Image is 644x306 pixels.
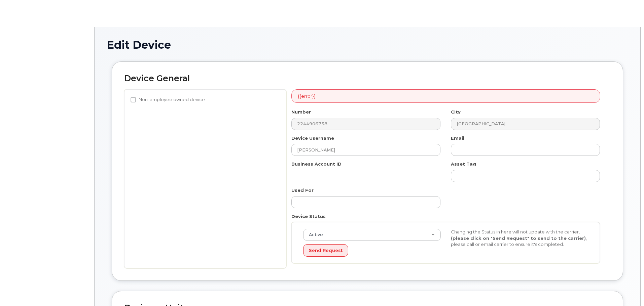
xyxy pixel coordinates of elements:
[303,244,348,257] button: Send Request
[124,74,611,83] h2: Device General
[451,235,586,241] strong: (please click on "Send Request" to send to the carrier)
[291,135,334,141] label: Device Username
[451,109,461,115] label: City
[131,96,205,104] label: Non-employee owned device
[291,89,600,103] div: {{error}}
[446,229,594,248] div: Changing the Status in here will not update with the carrier, , please call or email carrier to e...
[291,109,311,115] label: Number
[451,135,464,141] label: Email
[291,161,342,167] label: Business Account ID
[291,213,326,220] label: Device Status
[451,161,476,167] label: Asset Tag
[291,187,314,193] label: Used For
[131,97,136,102] input: Non-employee owned device
[107,39,628,51] h1: Edit Device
